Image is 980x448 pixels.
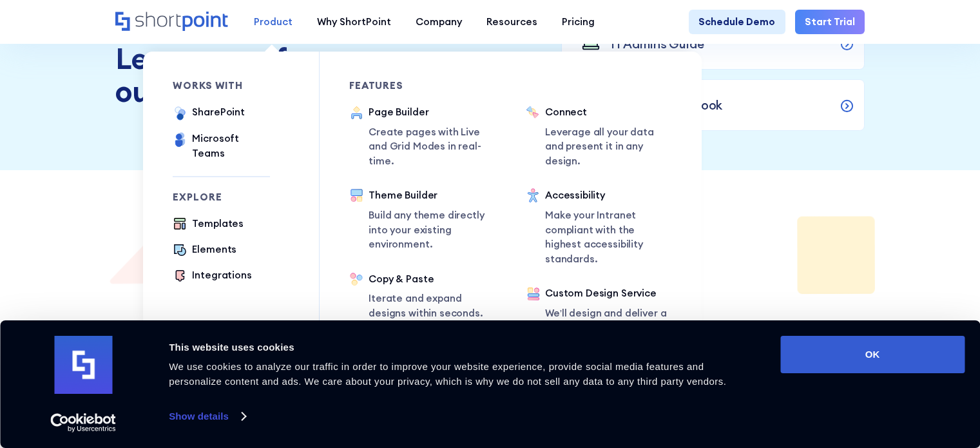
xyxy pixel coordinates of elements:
div: Page Builder [369,105,497,120]
a: Schedule Demo [689,10,785,34]
p: Make your Intranet compliant with the highest accessibility standards. [545,208,673,267]
div: Why ShortPoint [317,15,391,30]
div: Features [349,81,496,90]
a: Microsoft Teams [173,131,270,161]
div: Copy & Paste [369,272,496,287]
div: Explore [173,192,270,202]
div: Connect [545,105,674,120]
a: Resources [474,10,550,34]
a: Copy & PasteIterate and expand designs within seconds. [349,272,496,321]
p: Iterate and expand designs within seconds. [369,291,496,321]
a: Elements [173,242,236,258]
div: Microsoft Teams [192,131,270,161]
a: Usercentrics Cookiebot - opens in a new window [27,413,140,433]
a: Show details [169,407,245,426]
a: Start Trial [795,10,865,34]
div: Accessibility [545,188,673,203]
div: Company [416,15,462,30]
a: Product [242,10,305,34]
div: Elements [192,242,236,257]
img: logo [54,336,112,394]
a: Theme BuilderBuild any theme directly into your existing environment. [349,188,496,252]
a: Templates [173,217,244,233]
iframe: Chat Widget [748,298,980,448]
p: Build any theme directly into your existing environment. [369,208,496,252]
a: SharePoint [173,105,245,122]
div: Integrations [192,268,251,283]
div: Pricing [562,15,595,30]
p: Leverage all your data and present it in any design. [545,125,674,169]
a: Integrations [173,268,252,284]
a: Home [115,12,229,33]
a: Company [403,10,474,34]
div: Resources [486,15,537,30]
div: Product [254,15,293,30]
a: Security Handbook [561,79,865,131]
div: SharePoint [192,105,244,120]
div: Templates [192,217,244,231]
a: ConnectLeverage all your data and present it in any design. [526,105,674,169]
p: We’ll design and deliver a stunning SharePoint page tailored to you. [545,306,673,350]
button: OK [780,336,965,373]
div: This website uses cookies [169,340,751,355]
div: Theme Builder [369,188,496,203]
a: Page BuilderCreate pages with Live and Grid Modes in real-time. [349,105,497,169]
p: Create pages with Live and Grid Modes in real-time. [369,125,497,169]
div: Custom Design Service [545,286,673,301]
a: AccessibilityMake your Intranet compliant with the highest accessibility standards. [526,188,673,267]
a: Custom Design ServiceWe’ll design and deliver a stunning SharePoint page tailored to you. [526,286,673,352]
span: We use cookies to analyze our traffic in order to improve your website experience, provide social... [169,361,726,387]
a: Pricing [550,10,607,34]
a: Why ShortPoint [305,10,403,34]
div: works with [173,81,270,90]
h2: Learn more from our knowledge base [115,42,419,106]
